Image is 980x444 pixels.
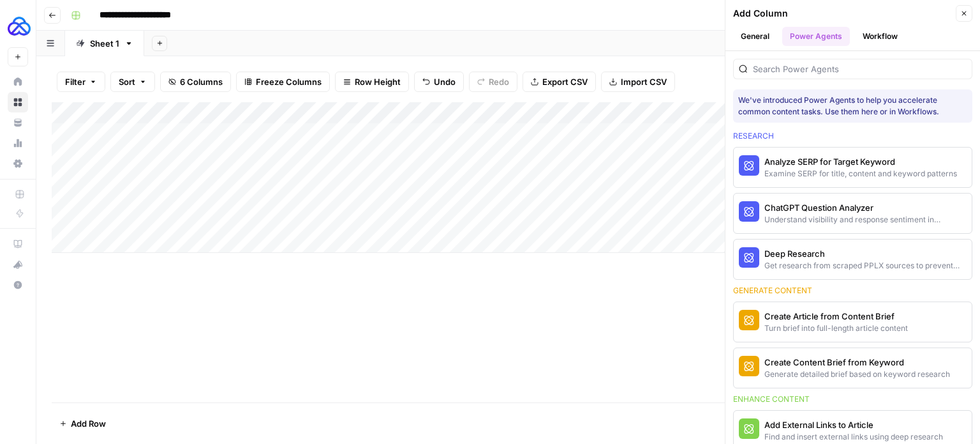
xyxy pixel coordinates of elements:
a: Home [8,72,28,92]
div: Enhance content [733,394,972,405]
div: Create Content Brief from Keyword [764,356,950,369]
span: Filter [65,75,85,88]
button: Create Article from Content BriefTurn brief into full-length article content [734,302,972,342]
button: Filter [57,72,105,92]
div: ChatGPT Question Analyzer [764,201,967,214]
button: Sort [110,72,155,92]
div: Create Article from Content Brief [764,310,908,323]
div: Add External Links to Article [764,418,943,431]
div: Find and insert external links using deep research [764,431,943,443]
span: Export CSV [542,75,588,88]
a: Your Data [8,112,28,133]
button: Export CSV [523,72,596,92]
span: Add Row [71,417,106,430]
span: 6 Columns [180,75,223,88]
button: Workflow [855,27,905,46]
span: Import CSV [621,75,667,88]
div: We've introduced Power Agents to help you accelerate common content tasks. Use them here or in Wo... [738,95,967,118]
div: Get research from scraped PPLX sources to prevent source [MEDICAL_DATA] [764,260,967,272]
button: Row Height [335,72,409,92]
button: Freeze Columns [236,72,330,92]
button: ChatGPT Question AnalyzerUnderstand visibility and response sentiment in ChatGPT [734,194,972,233]
button: Deep ResearchGet research from scraped PPLX sources to prevent source [MEDICAL_DATA] [734,240,972,279]
button: Import CSV [601,72,675,92]
div: What's new? [8,255,27,274]
button: Analyze SERP for Target KeywordExamine SERP for title, content and keyword patterns [734,148,972,187]
span: Freeze Columns [256,75,322,88]
div: Understand visibility and response sentiment in ChatGPT [764,214,967,226]
button: Undo [414,72,464,92]
a: Browse [8,92,28,112]
span: Sort [119,75,135,88]
button: 6 Columns [160,72,231,92]
div: Research [733,130,972,142]
span: Row Height [355,75,401,88]
button: What's new? [8,254,28,275]
button: Add Row [52,413,114,434]
button: General [733,27,777,46]
a: Settings [8,153,28,174]
div: Generate detailed brief based on keyword research [764,369,950,380]
button: Create Content Brief from KeywordGenerate detailed brief based on keyword research [734,348,972,388]
a: Sheet 1 [65,31,144,56]
button: Workspace: AUQ [8,10,28,42]
button: Help + Support [8,275,28,295]
div: Examine SERP for title, content and keyword patterns [764,168,957,180]
a: AirOps Academy [8,234,28,254]
div: Turn brief into full-length article content [764,323,908,334]
input: Search Power Agents [753,63,967,75]
button: Power Agents [782,27,850,46]
button: Redo [469,72,517,92]
span: Undo [434,75,456,88]
a: Usage [8,133,28,153]
div: Sheet 1 [90,37,119,50]
div: Generate content [733,285,972,296]
div: Deep Research [764,247,967,260]
img: AUQ Logo [8,15,31,38]
span: Redo [489,75,509,88]
div: Analyze SERP for Target Keyword [764,155,957,168]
